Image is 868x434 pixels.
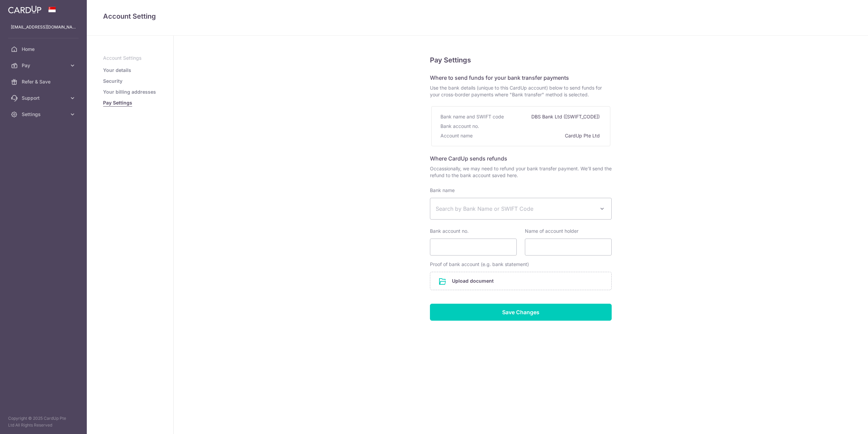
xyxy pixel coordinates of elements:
[436,205,595,213] span: Search by Bank Name or SWIFT Code
[825,414,861,431] iframe: Opens a widget where you can find more information
[531,112,601,121] div: DBS Bank Ltd ([SWIFT_CODE])
[565,131,601,140] div: CardUp Pte Ltd
[440,121,480,131] div: Bank account no.
[103,12,156,20] span: translation missing: en.refund_bank_accounts.show.title.account_setting
[430,84,612,98] span: Use the bank details (unique to this CardUp account) below to send funds for your cross-border pa...
[430,304,612,321] input: Save Changes
[22,46,66,53] span: Home
[22,62,66,69] span: Pay
[22,78,66,85] span: Refer & Save
[11,24,76,31] p: [EMAIL_ADDRESS][DOMAIN_NAME]
[525,228,578,234] label: Name of account holder
[430,165,612,179] span: Occassionally, we may need to refund your bank transfer payment. We’ll send the refund to the ban...
[22,95,66,101] span: Support
[440,112,505,121] div: Bank name and SWIFT code
[103,55,157,61] p: Account Settings
[440,131,474,140] div: Account name
[8,5,41,14] img: CardUp
[430,272,612,290] div: Upload document
[430,261,529,268] label: Proof of bank account (e.g. bank statement)
[103,67,131,74] a: Your details
[430,228,469,234] label: Bank account no.
[430,155,507,162] span: Where CardUp sends refunds
[22,111,66,118] span: Settings
[430,55,612,65] h5: Pay Settings
[103,89,156,95] a: Your billing addresses
[103,99,132,106] a: Pay Settings
[103,78,122,84] a: Security
[430,74,569,81] span: Where to send funds for your bank transfer payments
[430,187,455,194] label: Bank name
